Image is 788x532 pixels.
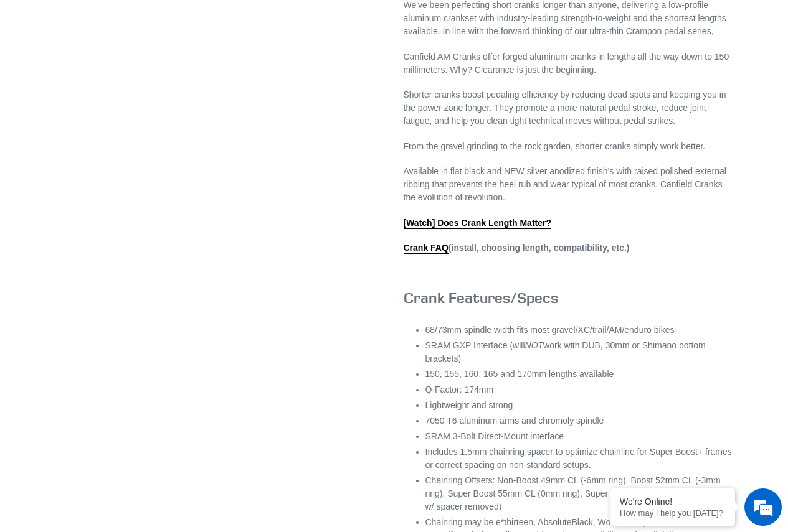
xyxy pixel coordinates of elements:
[525,340,544,350] em: NOT
[404,50,734,77] p: Canfield AM Cranks offer forged aluminum cranks in lengths all the way down to 150-millimeters. W...
[14,68,32,87] div: Navigation go back
[425,414,734,427] li: 7050 T6 aluminum arms and chromoly spindle
[425,399,734,412] li: Lightweight and strong
[204,6,234,36] div: Minimize live chat window
[404,218,552,229] a: [Watch] Does Crank Length Matter?
[425,339,734,365] li: SRAM GXP Interface (will work with DUB, 30mm or Shimano bottom brackets)
[404,243,630,254] strong: (install, choosing length, compatibility, etc.)
[425,430,734,443] li: SRAM 3-Bolt Direct-Mount interface
[40,62,71,93] img: d_696896380_company_1647369064580_696896380
[72,157,172,282] span: We're online!
[404,88,734,128] p: Shorter cranks boost pedaling efficiency by reducing dead spots and keeping you in the power zone...
[620,508,726,518] p: How may I help you today?
[404,165,734,204] p: Available in flat black and NEW silver anodized finish's with raised polished external ribbing th...
[425,383,734,396] li: Q-Factor: 174mm
[620,497,726,506] div: We're Online!
[425,324,734,337] li: 68/73mm spindle width fits most gravel/XC/trail/AM/enduro bikes
[404,140,734,153] p: From the gravel grinding to the rock garden, shorter cranks simply work better.
[6,340,237,383] textarea: Type your message and hit 'Enter'
[404,289,734,307] h3: Crank Features/Specs
[425,474,734,513] li: Chainring Offsets: Non-Boost 49mm CL (-6mm ring), Boost 52mm CL (-3mm ring), Super Boost 55mm CL ...
[83,70,228,86] div: Chat with us now
[425,368,734,381] li: 150, 155, 160, 165 and 170mm lengths available
[404,243,449,254] a: Crank FAQ
[425,446,734,472] li: Includes 1.5mm chainring spacer to optimize chainline for Super Boost+ frames or correct spacing ...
